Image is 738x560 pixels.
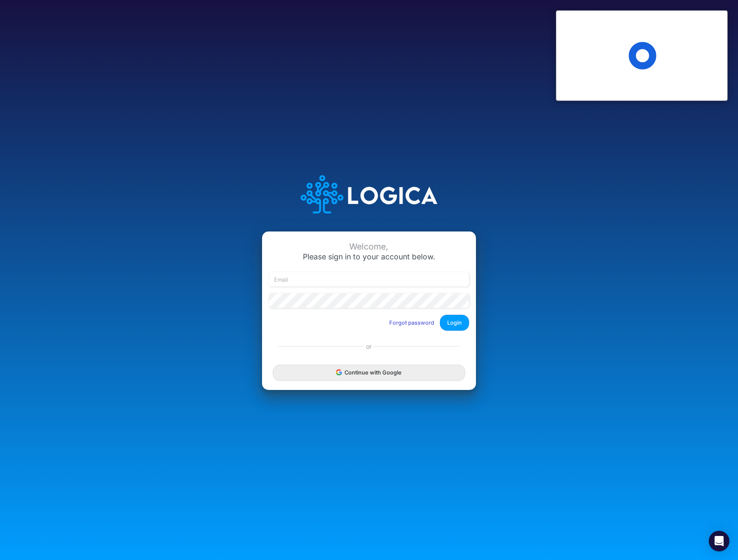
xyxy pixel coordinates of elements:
[269,242,469,252] div: Welcome,
[384,316,440,330] button: Forgot password
[273,365,465,380] button: Continue with Google
[709,531,729,551] div: Open Intercom Messenger
[303,252,435,261] span: Please sign in to your account below.
[628,42,656,70] span: Loading
[440,315,469,331] button: Login
[269,272,469,287] input: Email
